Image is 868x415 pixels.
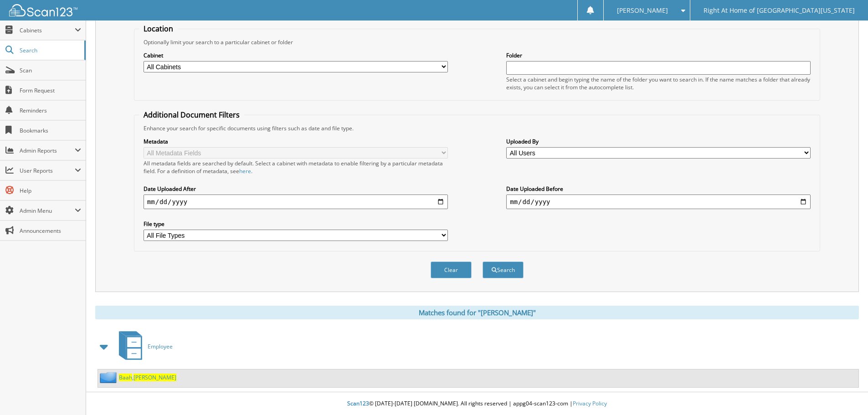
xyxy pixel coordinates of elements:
[20,46,80,54] span: Search
[20,167,75,174] span: User Reports
[506,51,811,59] label: Folder
[134,374,176,381] span: [PERSON_NAME]
[20,227,81,235] span: Announcements
[483,261,524,278] button: Search
[506,195,811,209] input: end
[20,107,81,114] span: Reminders
[20,147,75,154] span: Admin Reports
[9,4,77,16] img: scan123-logo-white.svg
[239,167,251,175] a: here
[20,26,75,34] span: Cabinets
[113,328,173,364] a: Employee
[20,207,75,215] span: Admin Menu
[139,124,815,132] div: Enhance your search for specific documents using filters such as date and file type.
[139,110,244,120] legend: Additional Document Filters
[144,185,448,193] label: Date Uploaded After
[704,8,855,13] span: Right At Home of [GEOGRAPHIC_DATA][US_STATE]
[506,185,811,193] label: Date Uploaded Before
[617,8,668,13] span: [PERSON_NAME]
[144,195,448,209] input: start
[86,393,868,415] div: © [DATE]-[DATE] [DOMAIN_NAME]. All rights reserved | appg04-scan123-com |
[144,138,448,145] label: Metadata
[573,400,607,407] a: Privacy Policy
[506,138,811,145] label: Uploaded By
[20,127,81,134] span: Bookmarks
[139,24,178,34] legend: Location
[506,76,811,91] div: Select a cabinet and begin typing the name of the folder you want to search in. If the name match...
[144,159,448,175] div: All metadata fields are searched by default. Select a cabinet with metadata to enable filtering b...
[100,372,119,383] img: folder2.png
[431,261,472,278] button: Clear
[144,51,448,59] label: Cabinet
[20,87,81,94] span: Form Request
[347,400,369,407] span: Scan123
[20,67,81,74] span: Scan
[822,371,868,415] iframe: Chat Widget
[144,220,448,228] label: File type
[20,187,81,195] span: Help
[119,374,176,381] a: Baah,[PERSON_NAME]
[119,374,132,381] span: Baah
[95,306,859,319] div: Matches found for "[PERSON_NAME]"
[139,38,815,46] div: Optionally limit your search to a particular cabinet or folder
[148,343,173,350] span: Employee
